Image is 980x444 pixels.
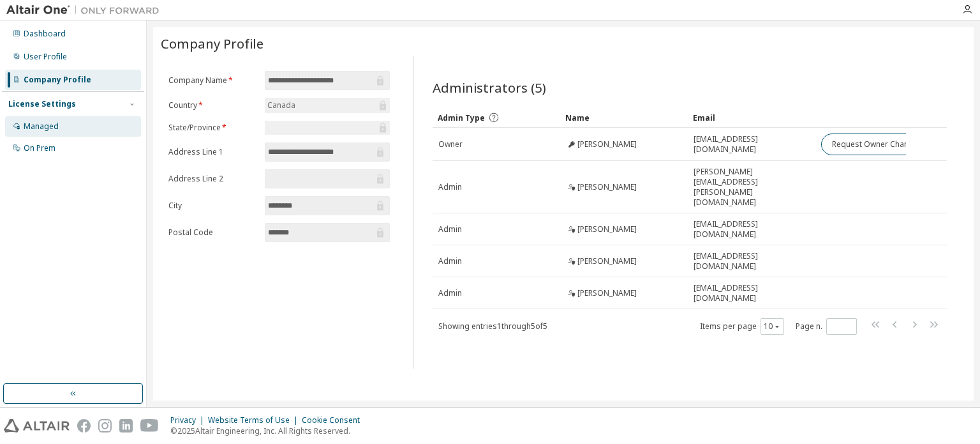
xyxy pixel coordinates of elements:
[24,52,67,62] div: User Profile
[796,318,857,335] span: Page n.
[438,112,485,123] span: Admin Type
[119,419,133,433] img: linkedin.svg
[161,34,264,52] span: Company Profile
[98,419,112,433] img: instagram.svg
[168,174,257,184] label: Address Line 2
[168,123,257,133] label: State/Province
[24,121,59,132] div: Managed
[4,419,70,433] img: altair_logo.svg
[577,182,637,192] span: [PERSON_NAME]
[24,143,56,153] div: On Prem
[265,98,297,112] div: Canada
[302,415,367,425] div: Cookie Consent
[170,425,367,436] p: © 2025 Altair Engineering, Inc. All Rights Reserved.
[438,224,462,234] span: Admin
[577,139,637,149] span: [PERSON_NAME]
[694,219,810,240] span: [EMAIL_ADDRESS][DOMAIN_NAME]
[764,321,781,332] button: 10
[168,75,257,86] label: Company Name
[77,419,91,433] img: facebook.svg
[577,224,637,234] span: [PERSON_NAME]
[577,288,637,298] span: [PERSON_NAME]
[438,256,462,266] span: Admin
[168,227,257,238] label: Postal Code
[565,107,683,128] div: Name
[438,139,463,149] span: Owner
[438,182,462,192] span: Admin
[693,107,810,128] div: Email
[208,415,302,425] div: Website Terms of Use
[577,256,637,266] span: [PERSON_NAME]
[168,100,257,111] label: Country
[24,75,91,85] div: Company Profile
[168,201,257,211] label: City
[140,419,159,433] img: youtube.svg
[438,288,462,298] span: Admin
[694,283,810,303] span: [EMAIL_ADDRESS][DOMAIN_NAME]
[700,318,784,335] span: Items per page
[24,29,66,39] div: Dashboard
[694,251,810,272] span: [EMAIL_ADDRESS][DOMAIN_NAME]
[170,415,208,425] div: Privacy
[438,321,547,332] span: Showing entries 1 through 5 of 5
[694,134,810,155] span: [EMAIL_ADDRESS][DOMAIN_NAME]
[6,4,166,17] img: Altair One
[433,79,546,96] span: Administrators (5)
[694,167,810,208] span: [PERSON_NAME][EMAIL_ADDRESS][PERSON_NAME][DOMAIN_NAME]
[821,134,929,155] button: Request Owner Change
[265,98,390,113] div: Canada
[8,99,76,109] div: License Settings
[168,147,257,157] label: Address Line 1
